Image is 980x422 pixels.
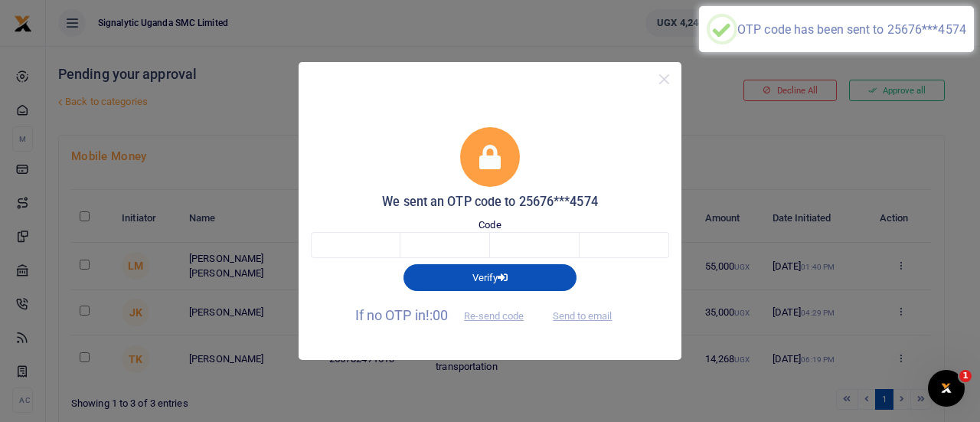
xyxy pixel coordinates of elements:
[311,195,669,210] h5: We sent an OTP code to 25676***4574
[479,218,501,233] label: Code
[737,22,966,37] div: OTP code has been sent to 25676***4574
[403,264,577,290] button: Verify
[959,370,972,382] span: 1
[355,307,537,323] span: If no OTP in
[928,370,965,407] iframe: Intercom live chat
[426,307,448,323] span: !:00
[653,68,675,90] button: Close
